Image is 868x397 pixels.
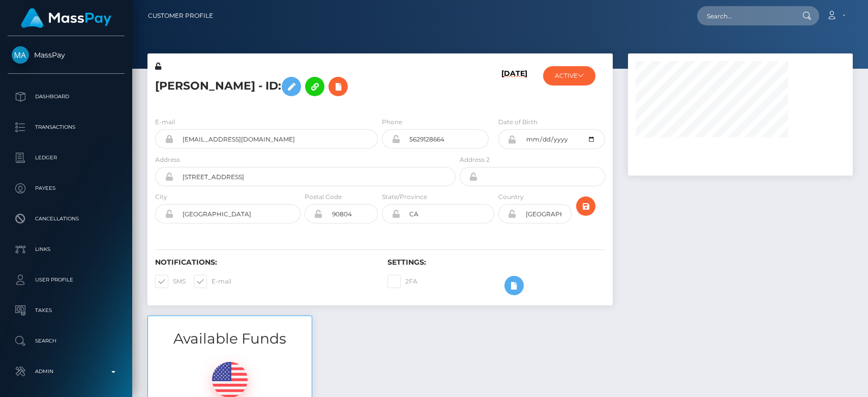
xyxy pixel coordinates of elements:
[8,298,125,323] a: Taxes
[12,120,121,135] p: Transactions
[155,118,175,127] label: E-mail
[155,155,180,164] label: Address
[8,115,125,140] a: Transactions
[8,145,125,171] a: Ledger
[382,118,402,127] label: Phone
[8,359,125,384] a: Admin
[501,69,527,105] h6: [DATE]
[148,5,213,26] a: Customer Profile
[155,258,372,267] h6: Notifications:
[155,192,167,202] label: City
[155,72,450,101] h5: [PERSON_NAME] - ID:
[194,275,231,288] label: E-mail
[12,333,121,349] p: Search
[8,84,125,109] a: Dashboard
[543,66,595,86] button: ACTIVE
[697,6,793,25] input: Search...
[12,89,121,104] p: Dashboard
[8,267,125,293] a: User Profile
[387,275,417,288] label: 2FA
[12,272,121,288] p: User Profile
[12,242,121,257] p: Links
[387,258,605,267] h6: Settings:
[12,181,121,196] p: Payees
[12,303,121,318] p: Taxes
[12,46,29,64] img: MassPay
[155,275,186,288] label: SMS
[12,150,121,165] p: Ledger
[21,8,111,28] img: MassPay Logo
[498,192,524,202] label: Country
[305,192,342,202] label: Postal Code
[8,176,125,201] a: Payees
[8,206,125,232] a: Cancellations
[8,50,125,60] span: MassPay
[498,118,537,127] label: Date of Birth
[460,155,490,164] label: Address 2
[12,364,121,379] p: Admin
[148,329,312,349] h3: Available Funds
[12,211,121,226] p: Cancellations
[8,328,125,354] a: Search
[8,237,125,262] a: Links
[382,192,427,202] label: State/Province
